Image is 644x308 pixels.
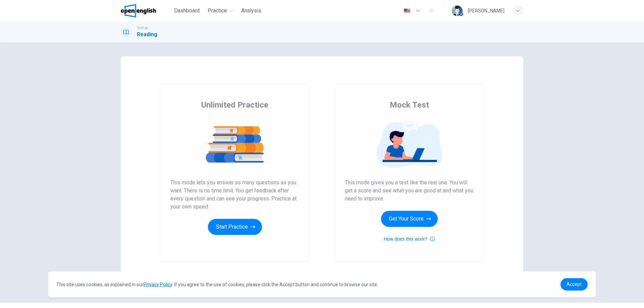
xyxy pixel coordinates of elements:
[452,5,463,16] img: Profile picture
[567,282,582,287] span: Accept
[390,100,429,110] span: Mock Test
[468,7,504,15] div: [PERSON_NAME]
[48,271,596,297] div: cookieconsent
[174,7,200,15] span: Dashboard
[171,5,202,17] button: Dashboard
[208,7,227,15] span: Practice
[121,4,171,17] a: OpenEnglish logo
[201,100,268,110] span: Unlimited Practice
[560,278,588,291] a: dismiss cookie message
[205,5,236,17] button: Practice
[403,8,411,13] img: en
[121,4,156,17] img: OpenEnglish logo
[144,282,172,287] a: Privacy Policy
[241,7,261,15] span: Analysis
[56,282,378,287] span: This site uses cookies, as explained in our . If you agree to the use of cookies, please click th...
[381,211,438,227] button: Get Your Score
[238,5,264,17] button: Analysis
[170,179,299,211] span: This mode lets you answer as many questions as you want. There is no time limit. You get feedback...
[137,30,157,39] h1: Reading
[345,179,474,203] span: This mode gives you a test like the real one. You will get a score and see what you are good at a...
[208,219,262,235] button: Start Practice
[137,26,148,30] span: TOEFL®
[384,235,434,243] button: How does this work?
